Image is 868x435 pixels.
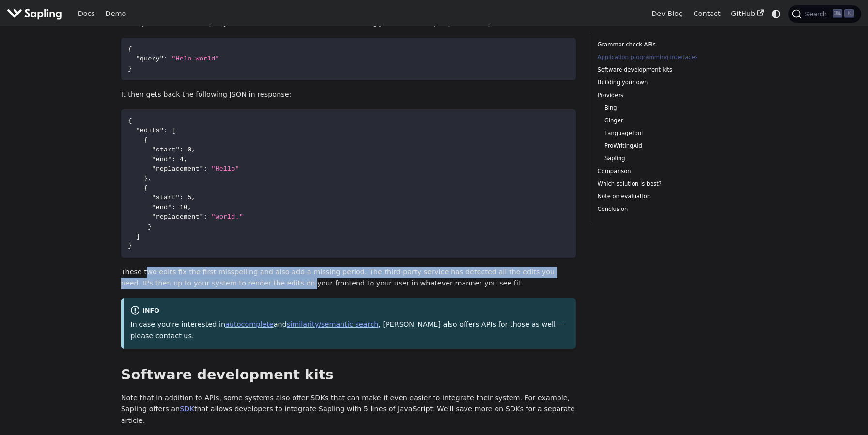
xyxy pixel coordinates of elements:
[598,192,729,201] a: Note on evaluation
[598,180,729,189] a: Which solution is best?
[144,175,148,182] span: }
[171,55,219,62] span: "Helo world"
[726,6,769,21] a: GitHub
[148,223,152,230] span: }
[598,205,729,214] a: Conclusion
[180,204,187,211] span: 10
[171,204,175,211] span: :
[180,146,184,153] span: :
[604,154,726,163] a: Sapling
[191,146,195,153] span: ,
[128,117,132,124] span: {
[121,392,576,427] p: Note that in addition to APIs, some systems also offer SDKs that can make it even easier to integ...
[152,194,179,201] span: "start"
[184,156,187,163] span: ,
[598,91,729,100] a: Providers
[604,104,726,113] a: Bing
[180,156,184,163] span: 4
[130,319,569,342] p: In case you're interested in and , [PERSON_NAME] also offers APIs for those as well — please cont...
[100,6,131,21] a: Demo
[164,127,168,134] span: :
[211,213,243,221] span: "world."
[130,305,569,317] div: info
[180,194,184,201] span: :
[598,40,729,49] a: Grammar check APIs
[688,6,726,21] a: Contact
[152,204,171,211] span: "end"
[128,45,132,53] span: {
[769,7,783,21] button: Switch between dark and light mode (currently system mode)
[225,320,274,328] a: autocomplete
[171,127,175,134] span: [
[203,165,207,173] span: :
[73,6,100,21] a: Docs
[152,156,171,163] span: "end"
[287,320,379,328] a: similarity/semantic search
[128,242,132,249] span: }
[144,136,148,144] span: {
[646,6,688,21] a: Dev Blog
[136,233,140,240] span: ]
[128,65,132,72] span: }
[187,146,191,153] span: 0
[203,213,207,221] span: :
[121,267,576,290] p: These two edits fix the first misspelling and also add a missing period. The third-party service ...
[802,10,833,18] span: Search
[7,7,65,21] a: Sapling.ai
[164,55,168,62] span: :
[121,366,576,384] h2: Software development kits
[7,7,62,21] img: Sapling.ai
[598,167,729,176] a: Comparison
[152,213,203,221] span: "replacement"
[187,194,191,201] span: 5
[598,65,729,75] a: Software development kits
[136,55,164,62] span: "query"
[844,9,854,18] kbd: K
[598,78,729,87] a: Building your own
[604,129,726,138] a: LanguageTool
[598,53,729,62] a: Application programming interfaces
[211,165,239,173] span: "Hello"
[604,141,726,150] a: ProWritingAid
[152,146,179,153] span: "start"
[144,184,148,192] span: {
[121,89,576,101] p: It then gets back the following JSON in response:
[604,116,726,125] a: Ginger
[171,156,175,163] span: :
[148,175,152,182] span: ,
[187,204,191,211] span: ,
[152,165,203,173] span: "replacement"
[180,405,194,413] a: SDK
[788,5,861,23] button: Search (Ctrl+K)
[191,194,195,201] span: ,
[136,127,164,134] span: "edits"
